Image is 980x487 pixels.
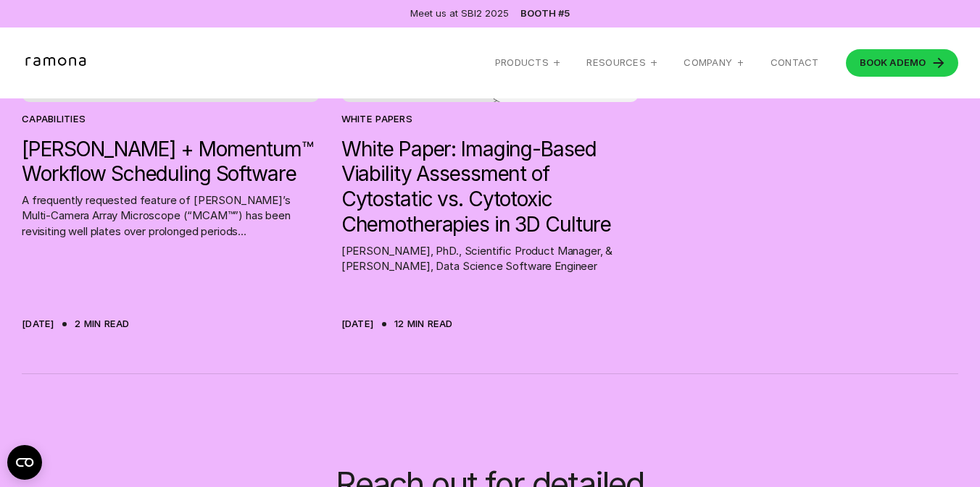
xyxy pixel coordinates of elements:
[495,56,560,69] div: Products
[22,192,320,240] a: A frequently requested feature of [PERSON_NAME]’s Multi-Camera Array Microscope (“MCAM™”) has bee...
[410,7,509,20] div: Meet us at SBI2 2025
[341,318,374,330] div: [DATE]
[495,56,549,69] div: Products
[7,445,42,480] button: Open CMP widget
[22,318,54,330] div: [DATE]
[520,9,570,18] a: Booth #5
[846,49,958,77] a: BOOK ADEMO
[684,56,743,69] div: Company
[586,56,645,69] div: RESOURCES
[771,56,819,69] a: Contact
[341,137,639,238] a: White Paper: Imaging-Based Viability Assessment of Cytostatic vs. Cytotoxic Chemotherapies in 3D ...
[22,57,93,68] a: home
[341,243,639,274] a: [PERSON_NAME], PhD., Scientific Product Manager, & [PERSON_NAME], Data Science Software Engineer
[22,113,86,125] div: Capabilities
[394,318,453,330] div: 12 min read
[684,56,732,69] div: Company
[341,113,412,125] div: WHITE PAPERS
[75,318,130,330] div: 2 min read
[22,137,320,187] a: [PERSON_NAME] + Momentum™ Workflow Scheduling Software
[860,56,897,68] span: BOOK A
[586,56,656,69] div: RESOURCES
[860,58,926,67] div: DEMO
